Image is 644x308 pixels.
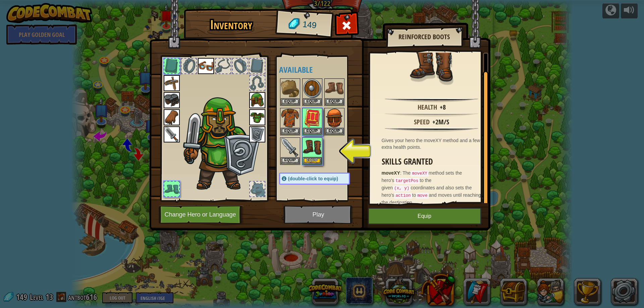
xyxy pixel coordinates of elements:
img: portrait.png [303,138,322,157]
button: Equip [303,98,322,105]
div: Health [418,103,437,112]
img: portrait.png [281,109,300,127]
img: portrait.png [325,109,344,127]
h4: Available [279,65,363,74]
img: portrait.png [303,109,322,127]
button: Equip [281,98,300,105]
img: male.png [180,94,263,192]
button: Equip [281,157,300,164]
span: 149 [302,18,317,32]
h2: Reinforced Boots [393,33,456,41]
img: portrait.png [164,75,180,91]
button: Change Hero or Language [159,205,244,224]
img: hr.png [385,98,478,102]
button: Equip [325,98,344,105]
img: portrait.png [281,138,300,157]
img: portrait.png [164,126,180,142]
span: (double-click to equip) [288,176,338,181]
button: Equip [368,208,481,225]
code: move [416,193,429,199]
img: hr.png [385,113,478,117]
img: portrait.png [325,79,344,98]
img: portrait.png [249,126,265,142]
h3: Skills Granted [382,157,485,166]
div: +2m/s [432,117,449,127]
span: : [400,170,403,176]
code: action [394,193,412,199]
button: Equip [303,128,322,135]
div: Gives your hero the moveXY method and a few extra health points. [382,137,485,150]
button: Equip [325,128,344,135]
code: targetPos [394,178,420,184]
span: The method sets the hero's to the given coordinates and also sets the hero's to and moves until r... [382,170,481,205]
button: Equip [281,128,300,135]
img: portrait.png [410,43,453,86]
div: +8 [440,103,446,112]
strong: moveXY [382,170,400,176]
code: (x, y) [393,185,411,191]
h1: Inventory [189,18,274,32]
img: portrait.png [303,79,322,98]
img: portrait.png [198,58,214,74]
img: hr.png [385,127,478,132]
code: moveXY [411,171,428,177]
img: portrait.png [281,79,300,98]
img: portrait.png [164,109,180,125]
button: Equip [303,157,322,164]
img: portrait.png [164,92,180,108]
img: portrait.png [249,92,265,108]
div: Speed [414,117,430,127]
img: portrait.png [249,109,265,125]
